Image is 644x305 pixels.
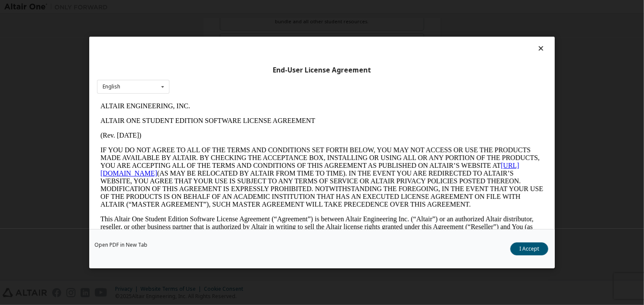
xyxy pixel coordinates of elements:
[3,33,447,41] p: (Rev. [DATE])
[3,18,447,26] p: ALTAIR ONE STUDENT EDITION SOFTWARE LICENSE AGREEMENT
[510,242,548,255] button: I Accept
[94,242,147,248] a: Open PDF in New Tab
[3,47,447,110] p: IF YOU DO NOT AGREE TO ALL OF THE TERMS AND CONDITIONS SET FORTH BELOW, YOU MAY NOT ACCESS OR USE...
[3,3,447,11] p: ALTAIR ENGINEERING, INC.
[3,116,447,148] p: This Altair One Student Edition Software License Agreement (“Agreement”) is between Altair Engine...
[103,84,120,89] div: English
[3,63,422,78] a: [URL][DOMAIN_NAME]
[97,66,547,75] div: End-User License Agreement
